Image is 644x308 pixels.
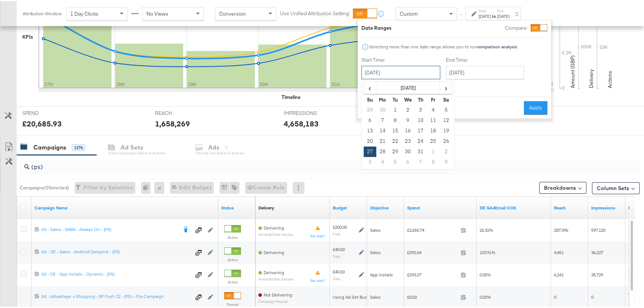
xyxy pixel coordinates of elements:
[361,23,392,31] div: Date Ranges
[628,290,631,296] span: 0
[376,114,389,125] td: 7
[588,68,595,87] text: Delivery
[628,268,631,273] span: 0
[364,125,376,135] td: 13
[376,104,389,114] td: 30
[554,226,568,232] span: 287,396
[41,292,191,300] a: SA - Advantage + Shopping - BF Push 22 - (PS) – Fila Campaign
[41,225,178,231] div: SA - Sales - DABA - Always On - (PS)
[591,293,593,299] span: 0
[389,156,402,166] td: 5
[284,109,339,116] span: IMPRESSIONS
[370,293,381,299] span: Sales
[497,12,509,18] div: [DATE]
[141,181,154,193] div: 0
[439,114,452,125] td: 12
[281,93,300,100] div: Timeline
[554,204,585,210] a: The number of people your ad was served to.
[219,9,246,16] span: Conversion
[264,248,284,254] span: Delivering
[505,23,528,31] label: Compare:
[41,248,191,254] div: SA - DE - Sales - Android Deeplink - (PS)
[364,135,376,145] td: 20
[414,135,427,145] td: 24
[221,204,252,210] a: Shows the current state of your Ad Campaign.
[333,293,374,299] div: Using Ad Set Budget
[333,231,341,235] sub: Daily
[427,104,439,114] td: 4
[414,145,427,156] td: 31
[480,293,491,299] span: 0.00%
[480,271,491,276] span: 0.00%
[480,226,493,232] span: 26.32%
[439,125,452,135] td: 19
[439,145,452,156] td: 2
[258,276,293,280] sub: Some Ad Sets Inactive
[364,81,376,92] span: ‹
[402,145,414,156] td: 30
[439,156,452,166] td: 9
[427,125,439,135] td: 18
[264,269,284,274] span: Delivering
[389,125,402,135] td: 15
[479,12,491,18] div: [DATE]
[376,93,389,104] th: Mo
[20,183,69,190] div: Campaigns ( 0 Selected)
[41,270,191,277] a: SA - DE - App Installs - Dynamic - (PS)
[407,204,474,210] a: The total amount spent to date.
[155,117,190,128] div: 1,658,269
[414,104,427,114] td: 3
[628,246,631,251] span: 4
[400,9,418,16] span: Custom
[22,109,78,116] span: SPEND
[70,9,99,16] span: 1 Day Clicks
[402,125,414,135] td: 16
[414,125,427,135] td: 17
[72,143,85,150] div: 1276
[427,135,439,145] td: 25
[407,293,458,299] span: £0.00
[407,226,458,232] span: £2,655.74
[41,225,178,233] a: SA - Sales - DABA - Always On - (PS)
[333,223,347,229] div: £200.00
[41,248,191,255] a: SA - DE - Sales - Android Deeplink - (PS)
[333,275,341,280] sub: Daily
[22,117,62,128] div: £20,685.93
[29,155,583,170] input: Search Campaigns by Name, ID or Objective
[439,135,452,145] td: 26
[554,248,564,254] span: 4,451
[376,125,389,135] td: 14
[407,248,458,254] span: £292.64
[402,135,414,145] td: 23
[364,104,376,114] td: 29
[370,226,381,232] span: Sales
[439,93,452,104] th: Sa
[497,7,509,12] label: End:
[554,293,556,299] span: 0
[364,145,376,156] td: 27
[33,142,66,151] div: Campaigns
[41,270,191,276] div: SA - DE - App Installs - Dynamic - (PS)
[427,114,439,125] td: 11
[264,224,284,230] span: Delivering
[389,104,402,114] td: 1
[224,279,241,283] label: Active
[439,104,452,114] td: 5
[427,145,439,156] td: 1
[480,248,495,254] span: 103.91%
[479,7,491,12] label: Start:
[491,12,497,18] strong: to
[592,181,640,193] button: Column Sets
[333,253,341,257] sub: Daily
[480,204,548,210] a: DE NET COS GA4Email
[414,114,427,125] td: 10
[258,298,292,302] sub: Campaign Paused
[364,156,376,166] td: 3
[427,93,439,104] th: Fr
[376,145,389,156] td: 28
[333,204,364,210] a: The maximum amount you're willing to spend on your ads, on average each day or over the lifetime ...
[477,43,517,48] strong: comparison analysis
[264,291,292,296] span: Not Delivering
[22,32,33,39] div: KPIs
[458,13,465,15] span: ↑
